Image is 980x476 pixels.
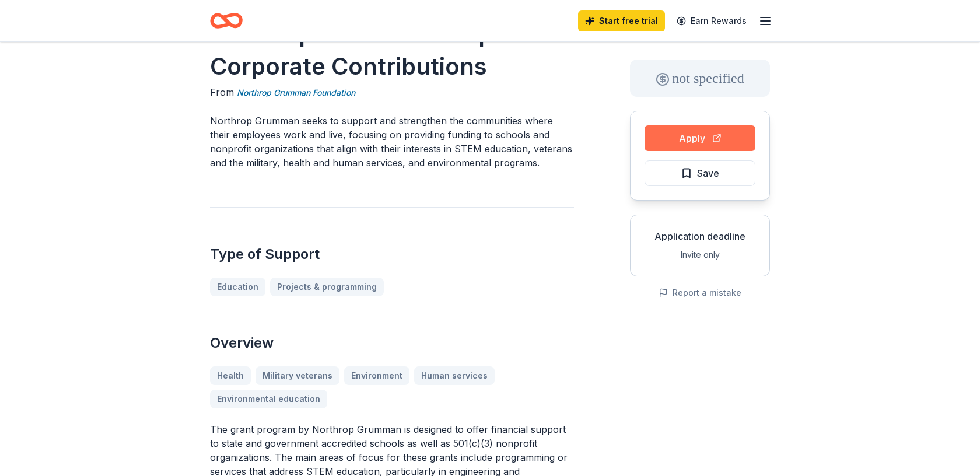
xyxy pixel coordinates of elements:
a: Start free trial [578,10,665,32]
button: Apply [645,125,755,151]
a: Earn Rewards [670,10,754,32]
h1: Northrop Grumman Corporation Corporate Contributions [210,17,574,83]
div: Application deadline [640,229,760,243]
h2: Overview [210,334,574,352]
span: Save [697,166,719,181]
div: not specified [630,60,770,97]
p: Northrop Grumman seeks to support and strengthen the communities where their employees work and l... [210,114,574,170]
a: Northrop Grumman Foundation [237,86,355,100]
div: Invite only [640,248,760,262]
div: From [210,85,574,100]
button: Save [645,160,755,186]
button: Report a mistake [659,286,741,300]
h2: Type of Support [210,245,574,264]
a: Home [210,7,243,34]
